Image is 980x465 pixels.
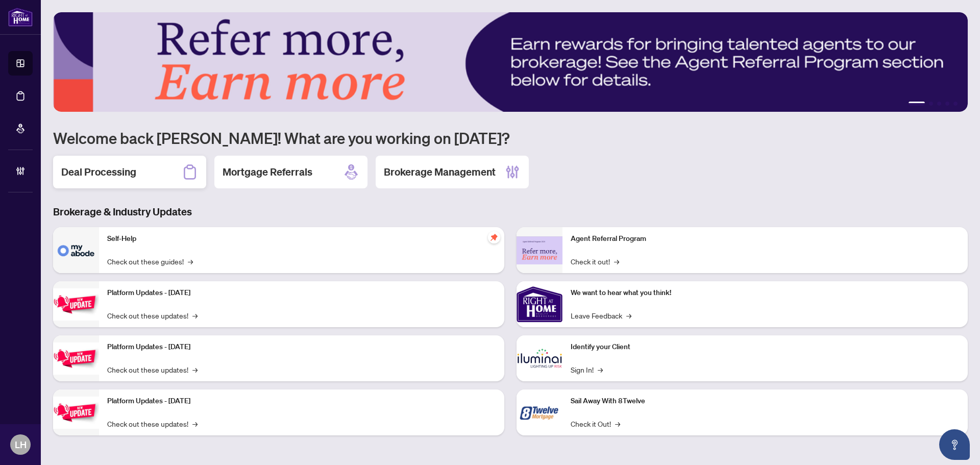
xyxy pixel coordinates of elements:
span: → [192,418,198,429]
button: Open asap [939,429,970,460]
span: → [188,256,193,267]
button: 5 [953,102,958,106]
a: Check it Out!→ [571,418,620,429]
a: Check out these guides!→ [107,256,193,267]
p: Self-Help [107,233,496,244]
span: → [615,418,620,429]
img: Identify your Client [517,335,562,381]
a: Leave Feedback→ [571,310,631,321]
span: → [192,364,198,375]
img: Agent Referral Program [517,236,562,264]
p: We want to hear what you think! [571,287,960,299]
span: → [614,256,619,267]
img: Self-Help [53,227,99,273]
h2: Brokerage Management [384,165,496,179]
h3: Brokerage & Industry Updates [53,205,968,219]
p: Platform Updates - [DATE] [107,287,496,299]
a: Check out these updates!→ [107,418,198,429]
h1: Welcome back [PERSON_NAME]! What are you working on [DATE]? [53,128,968,148]
span: pushpin [488,231,500,243]
img: Sail Away With 8Twelve [517,389,562,435]
button: 3 [937,102,941,106]
img: Platform Updates - July 8, 2025 [53,342,99,375]
button: 4 [945,102,949,106]
p: Platform Updates - [DATE] [107,341,496,353]
a: Check out these updates!→ [107,310,198,321]
a: Check out these updates!→ [107,364,198,375]
p: Platform Updates - [DATE] [107,396,496,407]
img: We want to hear what you think! [517,281,562,327]
img: logo [8,8,33,27]
span: LH [15,437,27,452]
img: Slide 0 [53,12,968,112]
button: 2 [929,102,933,106]
span: → [626,310,631,321]
a: Sign In!→ [571,364,603,375]
h2: Deal Processing [61,165,136,179]
img: Platform Updates - June 23, 2025 [53,397,99,429]
p: Agent Referral Program [571,233,960,244]
span: → [598,364,603,375]
h2: Mortgage Referrals [223,165,312,179]
p: Identify your Client [571,341,960,353]
a: Check it out!→ [571,256,619,267]
p: Sail Away With 8Twelve [571,396,960,407]
span: → [192,310,198,321]
button: 1 [909,102,925,106]
img: Platform Updates - July 21, 2025 [53,288,99,321]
